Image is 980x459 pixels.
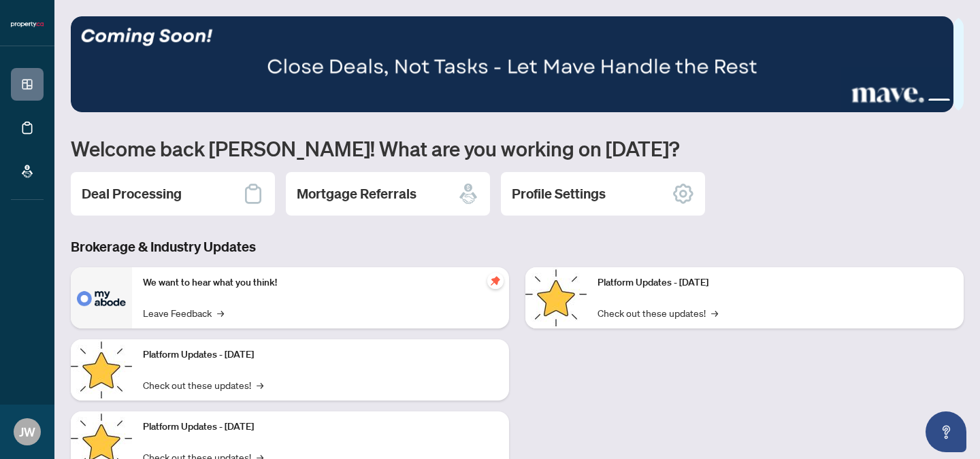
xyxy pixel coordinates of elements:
[71,339,132,401] img: Platform Updates - September 16, 2025
[525,267,587,328] img: Platform Updates - June 23, 2025
[71,135,964,161] h1: Welcome back [PERSON_NAME]! What are you working on [DATE]?
[297,184,416,203] h2: Mortgage Referrals
[71,267,132,328] img: We want to hear what you think!
[926,411,966,452] button: Open asap
[11,20,44,29] img: logo
[143,305,224,320] a: Leave Feedback→
[512,184,606,203] h2: Profile Settings
[896,99,901,104] button: 1
[917,99,923,104] button: 3
[143,377,263,392] a: Check out these updates!→
[257,377,263,392] span: →
[71,16,953,112] img: Slide 3
[71,237,964,256] h3: Brokerage & Industry Updates
[598,305,718,320] a: Check out these updates!→
[598,275,953,290] p: Platform Updates - [DATE]
[143,347,498,362] p: Platform Updates - [DATE]
[82,184,182,203] h2: Deal Processing
[711,305,718,320] span: →
[906,99,912,104] button: 2
[143,275,498,290] p: We want to hear what you think!
[487,273,504,289] span: pushpin
[143,420,498,435] p: Platform Updates - [DATE]
[928,99,950,104] button: 4
[217,305,224,320] span: →
[19,422,35,441] span: JW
